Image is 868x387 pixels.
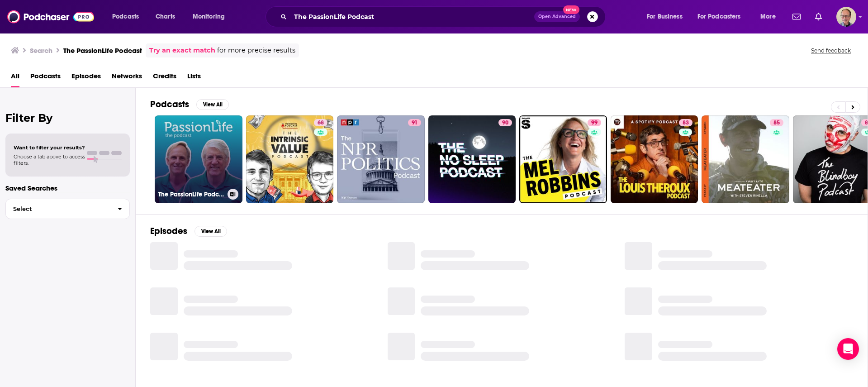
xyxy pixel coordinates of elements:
span: Want to filter your results? [14,144,85,151]
span: For Podcasters [697,10,741,23]
a: Credits [153,69,176,87]
h2: Podcasts [150,99,189,110]
h2: Filter By [5,111,130,124]
span: 90 [502,119,508,128]
h2: Episodes [150,225,187,237]
a: Show notifications dropdown [789,9,804,24]
a: PodcastsView All [150,99,229,110]
button: open menu [692,10,754,24]
button: open menu [754,10,787,24]
a: The PassionLife Podcast [155,115,242,203]
span: for more precise results [217,45,295,56]
a: EpisodesView All [150,225,227,237]
span: More [760,10,776,23]
span: 91 [412,119,417,128]
span: Monitoring [193,10,225,23]
a: 83 [679,119,693,126]
a: 99 [588,119,601,126]
button: Show profile menu [836,7,856,27]
span: Podcasts [112,10,139,23]
button: open menu [106,10,151,24]
span: Logged in as tommy.lynch [836,7,856,27]
a: 90 [428,115,516,203]
img: User Profile [836,7,856,27]
a: Lists [187,69,201,87]
button: Send feedback [808,47,854,54]
span: 99 [591,119,598,128]
button: Open AdvancedNew [534,11,580,22]
a: 91 [408,119,421,126]
a: 83 [611,115,698,203]
span: 85 [773,119,780,128]
button: View All [196,99,229,110]
a: Charts [150,10,180,24]
span: Open Advanced [538,14,576,19]
a: 99 [519,115,607,203]
span: New [563,5,579,14]
input: Search podcasts, credits, & more... [290,10,534,24]
div: Search podcasts, credits, & more... [274,6,614,27]
a: Episodes [71,69,101,87]
div: Open Intercom Messenger [837,338,859,360]
a: 85 [770,119,783,126]
span: 68 [318,119,324,128]
button: open menu [186,10,237,24]
a: 68 [314,119,327,126]
a: Show notifications dropdown [811,9,825,24]
span: Select [6,206,110,212]
button: open menu [640,10,694,24]
a: Try an exact match [149,45,215,56]
img: Podchaser - Follow, Share and Rate Podcasts [7,8,94,25]
span: For Business [647,10,683,23]
span: 83 [683,119,689,128]
h3: Search [30,46,52,55]
span: Charts [156,10,175,23]
a: All [11,69,19,87]
h3: The PassionLife Podcast [63,46,142,55]
p: Saved Searches [5,184,130,192]
a: Podcasts [30,69,61,87]
span: Choose a tab above to access filters. [14,153,85,166]
a: 85 [702,115,789,203]
h3: The PassionLife Podcast [158,191,224,198]
a: 68 [246,115,334,203]
a: 90 [498,119,512,126]
button: Select [5,199,130,219]
a: Networks [112,69,142,87]
button: View All [194,226,227,237]
a: 91 [337,115,425,203]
